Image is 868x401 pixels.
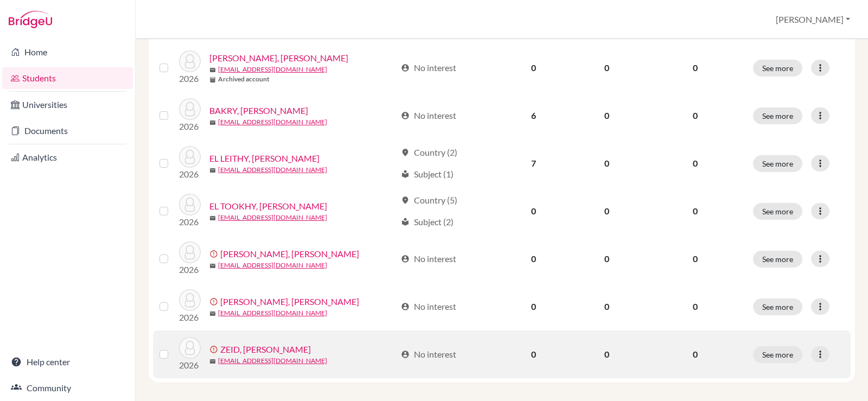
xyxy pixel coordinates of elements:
img: EL TOOKHY, Yassin Osama [179,194,201,215]
p: 2026 [179,120,201,133]
a: [EMAIL_ADDRESS][DOMAIN_NAME] [218,260,327,270]
span: local_library [401,218,410,226]
img: BAKRY, Yassin Wael [179,98,201,120]
button: See more [753,155,802,172]
a: ZEID, [PERSON_NAME] [220,343,311,356]
span: account_circle [401,111,410,120]
img: EL LEITHY, Yassin Mohamed [179,146,201,168]
div: Subject (2) [401,215,454,228]
td: 0 [569,187,644,235]
p: 0 [650,109,740,122]
a: Universities [2,94,133,116]
img: Bridge-U [9,11,52,28]
p: 0 [650,61,740,74]
p: 0 [650,348,740,361]
a: [EMAIL_ADDRESS][DOMAIN_NAME] [218,308,327,318]
a: [EMAIL_ADDRESS][DOMAIN_NAME] [218,356,327,366]
p: 0 [650,157,740,170]
div: Country (2) [401,146,457,159]
a: [EMAIL_ADDRESS][DOMAIN_NAME] [218,213,327,222]
a: Community [2,377,133,399]
div: No interest [401,61,456,74]
span: location_on [401,148,410,157]
span: account_circle [401,302,410,311]
span: account_circle [401,63,410,72]
span: mail [209,215,216,221]
img: YASSIN, Haya Ahmad [179,241,201,263]
a: Students [2,67,133,89]
span: location_on [401,196,410,205]
button: See more [753,346,802,363]
td: 0 [498,235,569,283]
a: [EMAIL_ADDRESS][DOMAIN_NAME] [218,117,327,127]
p: 0 [650,205,740,218]
div: No interest [401,300,456,313]
td: 0 [569,330,644,378]
p: 2026 [179,359,201,372]
div: No interest [401,252,456,265]
div: No interest [401,109,456,122]
a: [EMAIL_ADDRESS][DOMAIN_NAME] [218,165,327,175]
span: account_circle [401,254,410,263]
td: 0 [569,44,644,92]
span: mail [209,263,216,269]
span: mail [209,167,216,174]
a: Analytics [2,147,133,168]
a: [PERSON_NAME], [PERSON_NAME] [220,247,359,260]
a: BAKRY, [PERSON_NAME] [209,104,308,117]
td: 0 [498,44,569,92]
td: 6 [498,92,569,139]
td: 0 [569,92,644,139]
b: Archived account [218,74,270,84]
div: Country (5) [401,194,457,207]
td: 7 [498,139,569,187]
a: [PERSON_NAME], [PERSON_NAME] [220,295,359,308]
span: mail [209,358,216,365]
p: 2026 [179,311,201,324]
a: Documents [2,120,133,142]
td: 0 [498,283,569,330]
span: error_outline [209,250,220,258]
span: mail [209,310,216,317]
a: [EMAIL_ADDRESS][DOMAIN_NAME] [218,65,327,74]
img: ZEID, Yassin Sherif [179,337,201,359]
img: ABU DAWOOD, Yassin Said [179,50,201,72]
td: 0 [569,283,644,330]
td: 0 [569,139,644,187]
p: 2026 [179,168,201,181]
button: See more [753,107,802,124]
a: EL LEITHY, [PERSON_NAME] [209,152,320,165]
p: 2026 [179,72,201,85]
span: error_outline [209,345,220,354]
button: See more [753,251,802,268]
a: Help center [2,351,133,373]
a: EL TOOKHY, [PERSON_NAME] [209,200,327,213]
button: [PERSON_NAME] [771,9,855,30]
p: 0 [650,300,740,313]
span: error_outline [209,297,220,306]
a: Home [2,41,133,63]
p: 2026 [179,263,201,276]
span: account_circle [401,350,410,359]
td: 0 [569,235,644,283]
img: YASSIN, Layla Ahmad [179,289,201,311]
button: See more [753,203,802,220]
span: inventory_2 [209,77,216,83]
button: See more [753,60,802,77]
td: 0 [498,187,569,235]
p: 0 [650,252,740,265]
a: [PERSON_NAME], [PERSON_NAME] [209,52,348,65]
span: mail [209,67,216,73]
span: mail [209,119,216,126]
button: See more [753,298,802,315]
div: Subject (1) [401,168,454,181]
p: 2026 [179,215,201,228]
span: local_library [401,170,410,179]
td: 0 [498,330,569,378]
div: No interest [401,348,456,361]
